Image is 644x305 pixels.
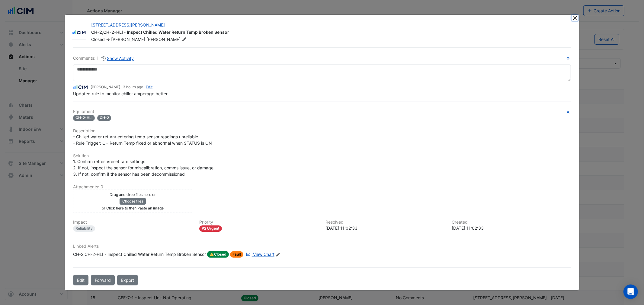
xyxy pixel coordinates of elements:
button: Choose files [120,198,146,205]
fa-icon: Edit Linked Alerts [276,252,280,257]
div: Open Intercom Messenger [623,285,638,299]
button: Forward [91,275,115,285]
span: Updated rule to monitor chiller amperage better [73,91,168,96]
div: Reliability [73,225,95,232]
span: - Chilled water return/ entering temp sensor readings unreliable - Rule Trigger: CH Return Temp f... [73,134,212,146]
a: Export [117,275,138,285]
h6: Impact [73,220,192,225]
div: CH-2,CH-2-HLI - Inspect Chilled Water Return Temp Broken Sensor [73,251,206,258]
a: View Chart [245,251,274,258]
h6: Linked Alerts [73,244,571,249]
span: Fault [230,251,244,258]
img: CIM [72,30,86,36]
small: [PERSON_NAME] - - [91,84,152,90]
h6: Attachments: 0 [73,184,571,190]
img: CIM [73,84,88,90]
button: Show Activity [101,55,134,62]
h6: Equipment [73,109,571,114]
h6: Priority [199,220,318,225]
span: [PERSON_NAME] [146,36,187,42]
a: [STREET_ADDRESS][PERSON_NAME] [91,22,165,27]
h6: Description [73,128,571,134]
span: 1. Confirm refresh/reset rate settings 2. If not, inspect the sensor for miscalibration, comms is... [73,159,213,177]
h6: Resolved [325,220,444,225]
span: View Chart [253,252,274,257]
span: Closed [91,37,105,42]
span: Closed [207,251,229,258]
span: [PERSON_NAME] [111,37,145,42]
h6: Created [452,220,571,225]
div: [DATE] 11:02:33 [325,225,444,231]
small: Drag and drop files here or [110,192,156,197]
a: Edit [146,85,152,89]
span: CH-2 [97,115,111,121]
div: [DATE] 11:02:33 [452,225,571,231]
span: CH-2-HLI [73,115,95,121]
span: 2025-08-21 11:02:34 [123,85,143,89]
div: Comments: 1 [73,55,134,62]
button: Edit [73,275,88,285]
small: or Click here to then Paste an image [102,206,164,210]
div: CH-2,CH-2-HLI - Inspect Chilled Water Return Temp Broken Sensor [91,29,565,36]
h6: Solution [73,153,571,159]
button: Close [572,15,578,21]
span: -> [106,37,110,42]
div: P2 Urgent [199,225,222,232]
